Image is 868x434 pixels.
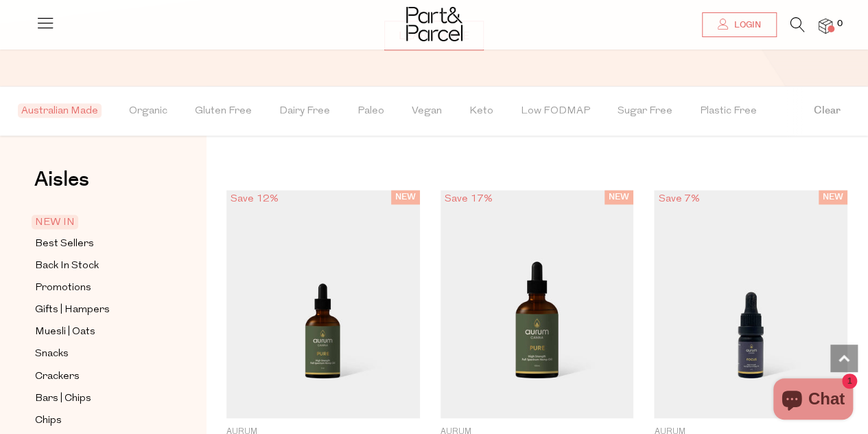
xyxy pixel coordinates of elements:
[35,280,91,296] span: Promotions
[786,87,868,135] button: Clear filter by Filter
[35,235,160,252] a: Best Sellers
[35,301,160,318] a: Gifts | Hampers
[35,389,160,406] a: Bars | Chips
[834,18,846,30] span: 0
[35,324,95,340] span: Muesli | Oats
[731,19,761,31] span: Login
[700,87,757,135] span: Plastic Free
[226,190,283,208] div: Save 12%
[654,190,847,418] img: Full Spectrum Hemp Oil
[226,190,420,418] img: Full Spectrum Hemp Oil
[35,279,160,296] a: Promotions
[35,368,80,384] span: Crackers
[35,257,160,274] a: Back In Stock
[35,236,94,252] span: Best Sellers
[35,214,160,230] a: NEW IN
[35,390,91,406] span: Bars | Chips
[35,323,160,340] a: Muesli | Oats
[441,190,497,208] div: Save 17%
[279,87,330,135] span: Dairy Free
[605,190,633,204] span: NEW
[654,190,703,208] div: Save 7%
[406,7,462,41] img: Part&Parcel
[32,215,78,229] span: NEW IN
[357,87,384,135] span: Paleo
[34,164,89,195] span: Aisles
[819,19,832,33] a: 0
[702,12,777,37] a: Login
[819,190,847,204] span: NEW
[441,190,634,418] img: Full Spectrum Hemp Oil
[769,378,857,423] inbox-online-store-chat: Shopify online store chat
[195,87,252,135] span: Gluten Free
[521,87,590,135] span: Low FODMAP
[35,367,160,384] a: Crackers
[129,87,167,135] span: Organic
[391,190,420,204] span: NEW
[35,346,69,362] span: Snacks
[35,258,99,274] span: Back In Stock
[18,103,102,118] span: Australian Made
[469,87,493,135] span: Keto
[618,87,672,135] span: Sugar Free
[35,302,110,318] span: Gifts | Hampers
[34,169,89,204] a: Aisles
[35,345,160,362] a: Snacks
[35,412,62,428] span: Chips
[412,87,442,135] span: Vegan
[35,411,160,428] a: Chips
